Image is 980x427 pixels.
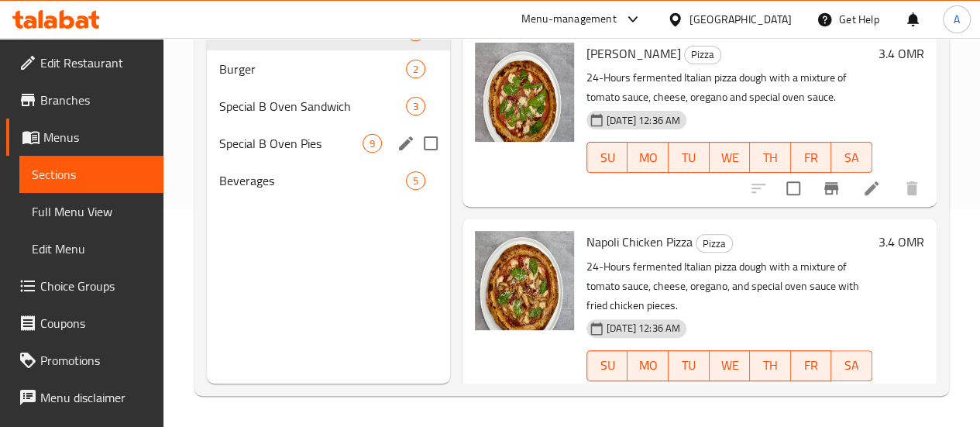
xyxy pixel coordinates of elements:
[6,44,163,81] a: Edit Restaurant
[684,46,721,64] div: Pizza
[628,142,669,173] button: MO
[219,171,406,190] span: Beverages
[710,142,751,173] button: WE
[407,99,425,114] span: 3
[593,146,622,169] span: SU
[6,267,163,305] a: Choice Groups
[685,46,720,64] span: Pizza
[6,119,163,156] a: Menus
[756,146,785,169] span: TH
[43,128,151,146] span: Menus
[406,60,425,78] div: items
[586,68,872,107] p: 24-Hours fermented Italian pizza dough with a mixture of tomato sauce, cheese, oregano and specia...
[716,146,744,169] span: WE
[40,388,151,407] span: Menu disclaimer
[750,350,791,381] button: TH
[19,193,163,230] a: Full Menu View
[831,350,872,381] button: SA
[777,172,810,205] span: Select to update
[669,142,710,173] button: TU
[394,132,418,155] button: edit
[207,7,450,205] nav: Menu sections
[207,162,450,199] div: Beverages5
[634,354,662,377] span: MO
[40,53,151,72] span: Edit Restaurant
[600,113,686,128] span: [DATE] 12:36 AM
[689,11,792,28] div: [GEOGRAPHIC_DATA]
[32,202,151,221] span: Full Menu View
[40,91,151,109] span: Branches
[219,60,406,78] span: Burger
[475,43,574,142] img: Napoli Margherita Pizza
[363,136,381,151] span: 9
[32,239,151,258] span: Edit Menu
[879,231,924,253] h6: 3.4 OMR
[40,351,151,370] span: Promotions
[893,170,930,207] button: delete
[813,170,850,207] button: Branch-specific-item
[6,342,163,379] a: Promotions
[475,231,574,330] img: Napoli Chicken Pizza
[628,350,669,381] button: MO
[406,97,425,115] div: items
[6,379,163,416] a: Menu disclaimer
[837,146,866,169] span: SA
[6,81,163,119] a: Branches
[879,43,924,64] h6: 3.4 OMR
[837,354,866,377] span: SA
[675,354,703,377] span: TU
[791,142,832,173] button: FR
[954,11,960,28] span: A
[19,156,163,193] a: Sections
[586,42,681,65] span: [PERSON_NAME]
[750,142,791,173] button: TH
[586,230,693,253] span: Napoli Chicken Pizza
[32,165,151,184] span: Sections
[893,378,930,415] button: delete
[756,354,785,377] span: TH
[813,378,850,415] button: Branch-specific-item
[862,179,881,198] a: Edit menu item
[634,146,662,169] span: MO
[363,134,382,153] div: items
[675,146,703,169] span: TU
[407,174,425,188] span: 5
[696,234,733,253] div: Pizza
[219,134,363,153] span: Special B Oven Pies
[219,97,406,115] span: Special B Oven Sandwich
[696,235,732,253] span: Pizza
[207,50,450,88] div: Burger2
[797,146,826,169] span: FR
[716,354,744,377] span: WE
[521,10,617,29] div: Menu-management
[593,354,622,377] span: SU
[40,314,151,332] span: Coupons
[777,381,810,413] span: Select to update
[669,350,710,381] button: TU
[586,257,872,315] p: 24-Hours fermented Italian pizza dough with a mixture of tomato sauce, cheese, oregano, and speci...
[19,230,163,267] a: Edit Menu
[6,305,163,342] a: Coupons
[710,350,751,381] button: WE
[207,125,450,162] div: Special B Oven Pies9edit
[40,277,151,295] span: Choice Groups
[586,142,628,173] button: SU
[207,88,450,125] div: Special B Oven Sandwich3
[797,354,826,377] span: FR
[600,321,686,336] span: [DATE] 12:36 AM
[831,142,872,173] button: SA
[406,171,425,190] div: items
[586,350,628,381] button: SU
[407,62,425,77] span: 2
[791,350,832,381] button: FR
